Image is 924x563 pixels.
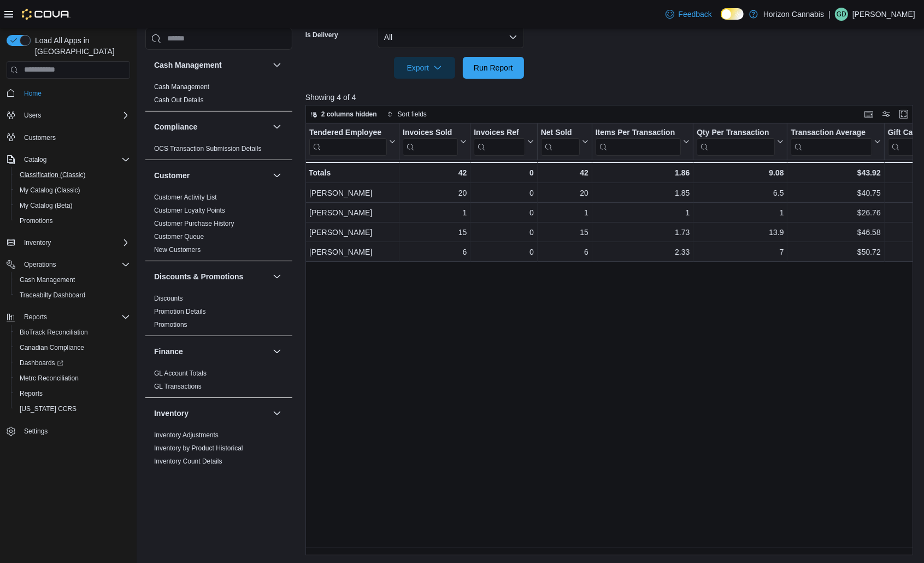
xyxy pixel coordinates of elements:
[474,166,533,179] div: 0
[837,8,846,21] span: GD
[382,108,431,121] button: Sort fields
[20,186,80,195] span: My Catalog (Classic)
[401,57,449,79] span: Export
[270,406,284,419] button: Inventory
[20,258,130,271] span: Operations
[20,153,130,166] span: Catalog
[20,291,85,300] span: Traceabilty Dashboard
[154,169,190,180] h3: Customer
[15,341,130,354] span: Canadian Compliance
[403,226,467,239] div: 15
[474,127,525,155] div: Invoices Ref
[154,271,268,281] button: Discounts & Promotions
[24,313,47,321] span: Reports
[154,271,243,281] h3: Discounts & Promotions
[763,8,824,21] p: Horizon Cannabis
[15,214,130,227] span: Promotions
[15,214,57,227] a: Promotions
[154,59,222,70] h3: Cash Management
[154,320,187,329] span: Promotions
[270,269,284,283] button: Discounts & Promotions
[154,407,268,418] button: Inventory
[11,386,134,401] button: Reports
[595,127,681,138] div: Items Per Transaction
[154,456,222,465] span: Inventory Count Details
[541,245,588,259] div: 6
[791,127,872,155] div: Transaction Average
[154,294,183,302] span: Discounts
[305,31,338,39] label: Is Delivery
[20,425,52,438] a: Settings
[596,245,690,259] div: 2.33
[20,359,63,367] span: Dashboards
[540,166,588,179] div: 42
[15,402,130,415] span: Washington CCRS
[145,142,292,159] div: Compliance
[154,457,222,465] a: Inventory Count Details
[24,427,48,436] span: Settings
[154,369,207,377] a: GL Account Totals
[20,131,130,144] span: Customers
[835,8,848,21] div: Gigi Dodds
[595,166,690,179] div: 1.86
[20,404,76,413] span: [US_STATE] CCRS
[15,168,130,181] span: Classification (Classic)
[791,226,880,239] div: $46.58
[154,368,207,377] span: GL Account Totals
[791,166,880,179] div: $43.92
[11,198,134,213] button: My Catalog (Beta)
[20,171,86,179] span: Classification (Classic)
[154,470,245,478] a: Inventory On Hand by Package
[11,213,134,228] button: Promotions
[154,59,268,70] button: Cash Management
[15,356,68,370] a: Dashboards
[474,206,533,219] div: 0
[154,307,206,315] a: Promotion Details
[20,343,84,352] span: Canadian Compliance
[791,245,880,259] div: $50.72
[15,372,130,385] span: Metrc Reconciliation
[20,216,53,225] span: Promotions
[20,424,130,438] span: Settings
[154,431,219,438] a: Inventory Adjustments
[541,186,588,200] div: 20
[15,273,130,286] span: Cash Management
[154,294,183,302] a: Discounts
[154,320,187,328] a: Promotions
[24,238,51,247] span: Inventory
[791,206,880,219] div: $26.76
[15,341,89,354] a: Canadian Compliance
[15,326,92,339] a: BioTrack Reconciliation
[474,186,533,200] div: 0
[11,401,134,417] button: [US_STATE] CCRS
[20,109,130,122] span: Users
[22,9,70,20] img: Cova
[154,121,197,132] h3: Compliance
[309,186,396,200] div: [PERSON_NAME]
[15,356,130,370] span: Dashboards
[24,133,56,142] span: Customers
[154,345,268,356] button: Finance
[20,131,60,144] a: Customers
[378,26,524,48] button: All
[154,144,262,153] span: OCS Transaction Submission Details
[11,325,134,340] button: BioTrack Reconciliation
[309,226,396,239] div: [PERSON_NAME]
[154,121,268,132] button: Compliance
[791,127,880,155] button: Transaction Average
[154,443,243,452] span: Inventory by Product Historical
[15,372,83,385] a: Metrc Reconciliation
[15,387,130,400] span: Reports
[403,127,467,155] button: Invoices Sold
[154,193,217,201] a: Customer Activity List
[309,166,396,179] div: Totals
[20,201,73,210] span: My Catalog (Beta)
[540,127,588,155] button: Net Sold
[270,120,284,133] button: Compliance
[697,206,784,219] div: 1
[154,144,262,152] a: OCS Transaction Submission Details
[679,9,712,20] span: Feedback
[20,310,51,324] button: Reports
[791,127,872,138] div: Transaction Average
[394,57,455,79] button: Export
